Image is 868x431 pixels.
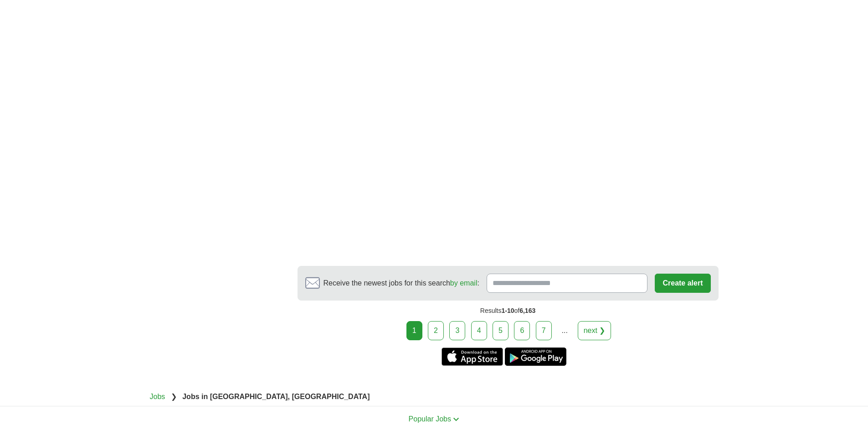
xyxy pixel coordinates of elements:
[171,393,177,400] span: ❯
[449,321,465,340] a: 3
[471,321,487,340] a: 4
[519,307,535,314] span: 6,163
[450,279,478,287] a: by email
[514,321,530,340] a: 6
[428,321,444,340] a: 2
[442,348,503,366] a: Get the iPhone app
[182,393,370,400] strong: Jobs in [GEOGRAPHIC_DATA], [GEOGRAPHIC_DATA]
[578,321,611,340] a: next ❯
[406,321,422,340] div: 1
[501,307,514,314] span: 1-10
[150,393,165,400] a: Jobs
[453,417,459,421] img: toggle icon
[536,321,552,340] a: 7
[555,322,574,340] div: ...
[324,278,479,289] span: Receive the newest jobs for this search :
[493,321,508,340] a: 5
[298,301,719,321] div: Results of
[409,415,451,423] span: Popular Jobs
[505,348,566,366] a: Get the Android app
[655,274,710,293] button: Create alert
